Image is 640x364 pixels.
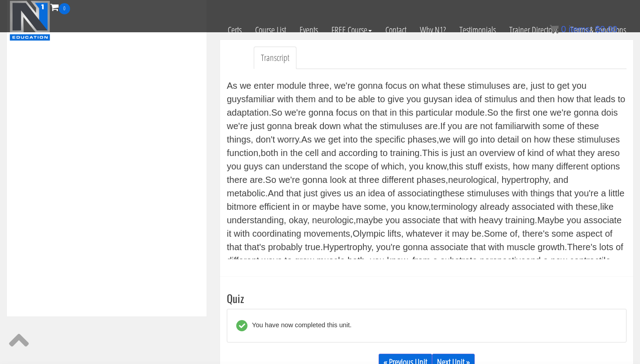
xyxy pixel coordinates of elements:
a: Certs [221,14,248,46]
v: As we enter module three, we're gonna focus [227,81,407,91]
a: Why N1? [413,14,453,46]
img: n1-education [9,0,50,41]
span: items: [569,24,592,34]
a: Transcript [254,47,296,69]
a: Trainer Directory [503,14,564,46]
a: FREE Course [325,14,379,46]
span: $ [595,24,600,34]
a: Testimonials [453,14,503,46]
div: You have now completed this unit. [247,320,352,331]
a: 0 items: $0.00 [550,24,618,34]
a: 0 [50,1,70,13]
a: Course List [248,14,293,46]
bdi: 0.00 [595,24,618,34]
a: Events [293,14,325,46]
a: Terms & Conditions [564,14,633,46]
span: 0 [59,3,70,14]
a: Contact [379,14,413,46]
h3: Quiz [227,292,627,304]
div: on what these stimuluses are, just to get you guys familiar with them and to be able to give you ... [227,80,627,259]
img: icon11.png [550,25,559,34]
span: 0 [561,24,566,34]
